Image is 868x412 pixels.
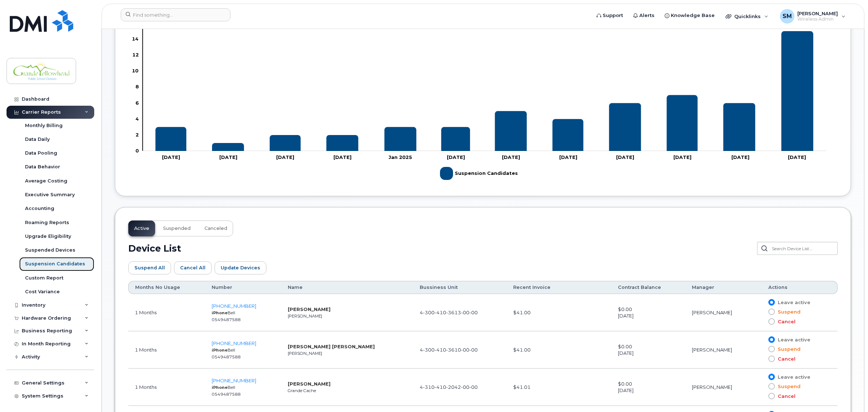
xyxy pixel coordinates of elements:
th: Manager [685,281,762,294]
tspan: [DATE] [276,154,294,160]
strong: [PERSON_NAME] [PERSON_NAME] [288,344,375,349]
small: Grande Cache [288,388,316,393]
div: Quicklinks [720,9,773,24]
button: Update Devices [215,261,266,274]
span: Knowledge Base [671,12,715,19]
span: Cancel [775,356,796,362]
td: 1 Months [128,369,205,406]
div: [DATE] [618,350,679,357]
td: $41.01 [507,369,611,406]
span: [PERSON_NAME] [797,10,838,16]
tspan: Jan 2025 [389,154,412,160]
small: [PERSON_NAME] [288,314,322,319]
th: Months No Usage [128,281,205,294]
td: $41.00 [507,331,611,369]
strong: [PERSON_NAME] [288,306,331,312]
td: 4-310-410-2042-00-00 [413,369,507,406]
tspan: [DATE] [220,154,238,160]
tspan: 8 [136,84,139,90]
span: SM [782,12,792,21]
span: Cancel All [180,264,205,271]
th: Number [205,281,281,294]
a: [PHONE_NUMBER] [212,303,256,309]
span: Update Devices [221,264,260,271]
span: Support [603,12,623,19]
span: Suspend [775,308,801,315]
span: Canceled [204,226,227,231]
th: Bussiness Unit [413,281,507,294]
th: Actions [762,281,838,294]
th: Recent Invoice [507,281,611,294]
tspan: [DATE] [502,154,520,160]
a: [PHONE_NUMBER] [212,378,256,383]
span: Quicklinks [734,13,761,19]
th: Name [281,281,413,294]
small: [PERSON_NAME] [288,351,322,356]
tspan: [DATE] [559,154,577,160]
strong: [PERSON_NAME] [288,381,331,387]
tspan: [DATE] [447,154,465,160]
strong: iPhone [212,385,228,390]
span: Suspend [775,383,801,390]
g: Suspension Candidates [155,31,813,151]
td: 1 Months [128,331,205,369]
span: Leave active [775,299,810,306]
div: [DATE] [618,312,679,319]
tspan: 4 [136,116,139,122]
div: [DATE] [618,387,679,394]
tspan: 14 [132,36,138,42]
tspan: [DATE] [616,154,634,160]
span: Suspend All [134,264,165,271]
a: [PHONE_NUMBER] [212,340,256,346]
h2: Device List [128,243,181,254]
g: Legend [440,164,518,183]
small: Bell 0549487588 [212,385,241,397]
button: Cancel All [174,261,212,274]
tspan: [DATE] [333,154,352,160]
tspan: [DATE] [731,154,749,160]
td: 1 Months [128,294,205,331]
a: Support [591,8,628,23]
td: [PERSON_NAME] [685,294,762,331]
span: Suspended [163,226,191,231]
span: Alerts [639,12,655,19]
span: Leave active [775,374,810,381]
input: Search Device List... [757,242,838,255]
tspan: 6 [136,100,139,106]
g: Chart [132,20,826,183]
tspan: [DATE] [162,154,180,160]
td: 4-300-410-3613-00-00 [413,294,507,331]
td: $41.00 [507,294,611,331]
div: Steven Mercer [775,9,851,24]
tspan: [DATE] [788,154,806,160]
a: Alerts [628,8,660,23]
td: [PERSON_NAME] [685,369,762,406]
span: Leave active [775,336,810,343]
a: Knowledge Base [660,8,720,23]
td: $0.00 [611,294,685,331]
small: Bell 0549487588 [212,310,241,322]
span: Wireless Admin [797,16,838,22]
g: Suspension Candidates [440,164,518,183]
strong: iPhone [212,310,228,315]
span: Cancel [775,318,796,325]
span: Cancel [775,393,796,400]
th: Contract Balance [611,281,685,294]
span: Suspend [775,346,801,353]
tspan: 12 [132,52,139,58]
strong: iPhone [212,348,228,353]
td: $0.00 [611,331,685,369]
tspan: 0 [136,148,139,154]
tspan: 2 [136,132,139,138]
small: Bell 0549487588 [212,348,241,360]
input: Find something... [121,8,231,21]
td: [PERSON_NAME] [685,331,762,369]
td: 4-300-410-3610-00-00 [413,331,507,369]
button: Suspend All [128,261,171,274]
tspan: [DATE] [673,154,692,160]
tspan: 10 [132,68,138,74]
td: $0.00 [611,369,685,406]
